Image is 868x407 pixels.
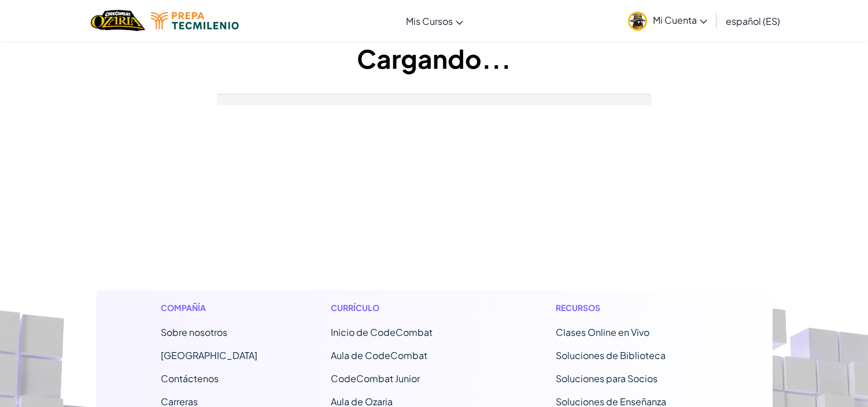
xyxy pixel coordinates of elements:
h1: Compañía [161,302,257,314]
a: Soluciones de Biblioteca [556,349,666,361]
img: Home [91,9,145,32]
a: español (ES) [720,5,786,36]
span: Contáctenos [161,372,219,384]
span: Mis Cursos [406,15,453,27]
img: Tecmilenio logo [151,12,239,29]
span: español (ES) [726,15,780,27]
img: avatar [628,12,647,31]
h1: Recursos [556,302,708,314]
a: Ozaria by CodeCombat logo [91,9,145,32]
span: Inicio de CodeCombat [331,326,433,338]
a: Aula de CodeCombat [331,349,427,361]
a: Mi Cuenta [622,2,713,39]
a: CodeCombat Junior [331,372,420,384]
span: Mi Cuenta [653,14,707,26]
a: Soluciones para Socios [556,372,658,384]
a: Sobre nosotros [161,326,227,338]
h1: Currículo [331,302,483,314]
a: Clases Online en Vivo [556,326,649,338]
a: Mis Cursos [400,5,469,36]
a: [GEOGRAPHIC_DATA] [161,349,257,361]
